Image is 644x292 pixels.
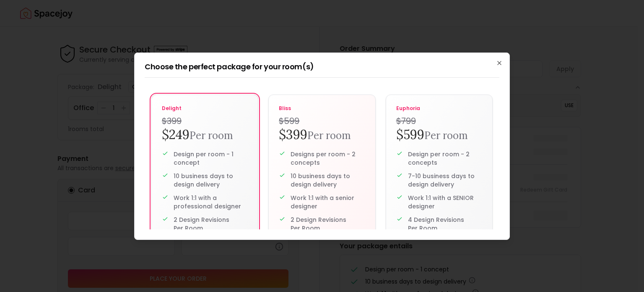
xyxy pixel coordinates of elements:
[291,216,365,232] p: 2 Design Revisions Per Room
[408,150,482,167] p: Design per room - 2 concepts
[291,194,365,210] p: Work 1:1 with a senior designer
[291,172,365,189] p: 10 business days to design delivery
[424,129,468,142] small: Per room
[291,150,365,167] p: Designs per room - 2 concepts
[396,115,482,127] h4: $799
[396,105,482,112] p: euphoria
[279,115,365,127] h4: $599
[408,216,482,232] p: 4 Design Revisions Per Room
[307,129,351,142] small: Per room
[279,105,365,112] p: bliss
[396,127,482,143] h2: $599
[279,127,365,143] h2: $399
[408,172,482,189] p: 7-10 business days to design delivery
[408,194,482,210] p: Work 1:1 with a SENIOR designer
[145,63,499,71] h2: Choose the perfect package for your room(s)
